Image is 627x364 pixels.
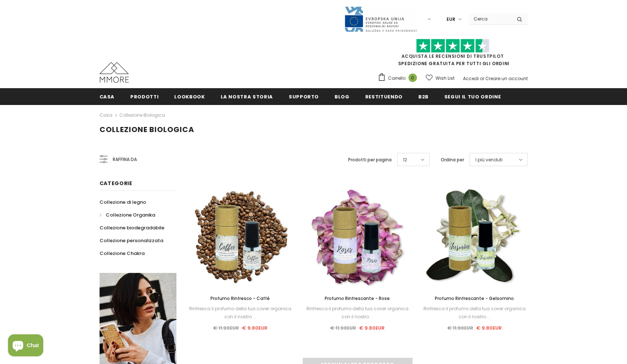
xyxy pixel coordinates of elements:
[100,124,194,135] span: Collezione biologica
[100,221,164,234] a: Collezione biodegradabile
[402,53,504,59] a: Acquista le recensioni di TrustPilot
[330,324,356,331] span: € 11.90EUR
[447,324,473,331] span: € 11.90EUR
[130,93,158,100] span: Prodotti
[213,324,239,331] span: € 11.90EUR
[359,324,385,331] span: € 9.80EUR
[418,88,429,105] a: B2B
[6,334,45,358] inbox-online-store-chat: Shopify online store chat
[100,247,145,260] a: Collezione Chakra
[463,75,479,82] a: Accedi
[444,93,501,100] span: Segui il tuo ordine
[480,75,484,82] span: or
[119,112,165,118] a: Collezione biologica
[421,305,527,321] div: Rinfresca il profumo della tua cover organica con il nostro ...
[289,93,319,100] span: supporto
[444,88,501,105] a: Segui il tuo ordine
[100,180,133,187] span: Categorie
[100,209,155,221] a: Collezione Organika
[475,156,503,164] span: I più venduti
[335,93,350,100] span: Blog
[365,88,403,105] a: Restituendo
[344,16,417,22] a: Javni Razpis
[106,211,155,218] span: Collezione Organika
[174,88,205,105] a: Lookbook
[289,88,319,105] a: supporto
[447,16,455,23] span: EUR
[100,93,115,100] span: Casa
[100,250,145,257] span: Collezione Chakra
[174,93,205,100] span: Lookbook
[242,324,268,331] span: € 9.80EUR
[221,93,273,100] span: La nostra storia
[221,88,273,105] a: La nostra storia
[210,295,270,301] span: Profumo Rinfresco - Caffè
[441,156,464,164] label: Ordina per
[100,224,164,231] span: Collezione biodegradabile
[418,93,429,100] span: B2B
[403,156,407,164] span: 12
[304,294,410,303] a: Profumo Rinfrescante - Rose
[335,88,350,105] a: Blog
[421,294,527,303] a: Profumo Rinfrescante - Gelsomino
[378,42,528,67] span: SPEDIZIONE GRATUITA PER TUTTI GLI ORDINI
[378,73,421,84] a: Carrello 0
[100,199,146,206] span: Collezione di legno
[304,305,410,321] div: Rinfresca il profumo della tua cover organica con il nostro ...
[344,6,417,33] img: Javni Razpis
[187,305,294,321] div: Rinfresca il profumo della tua cover organica con il nostro ...
[388,75,406,82] span: Carrello
[469,14,511,24] input: Search Site
[100,62,129,83] img: Casi MMORE
[408,74,417,82] span: 0
[187,294,294,303] a: Profumo Rinfresco - Caffè
[100,237,163,244] span: Collezione personalizzata
[325,295,390,301] span: Profumo Rinfrescante - Rose
[435,295,514,301] span: Profumo Rinfrescante - Gelsomino
[130,88,158,105] a: Prodotti
[100,111,112,120] a: Casa
[426,72,455,85] a: Wish List
[113,155,137,164] span: Raffina da
[100,196,146,209] a: Collezione di legno
[100,234,163,247] a: Collezione personalizzata
[348,156,392,164] label: Prodotti per pagina
[485,75,528,82] a: Creare un account
[100,88,115,105] a: Casa
[476,324,502,331] span: € 9.80EUR
[416,39,489,53] img: Fidati di Pilot Stars
[436,75,455,82] span: Wish List
[365,93,403,100] span: Restituendo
